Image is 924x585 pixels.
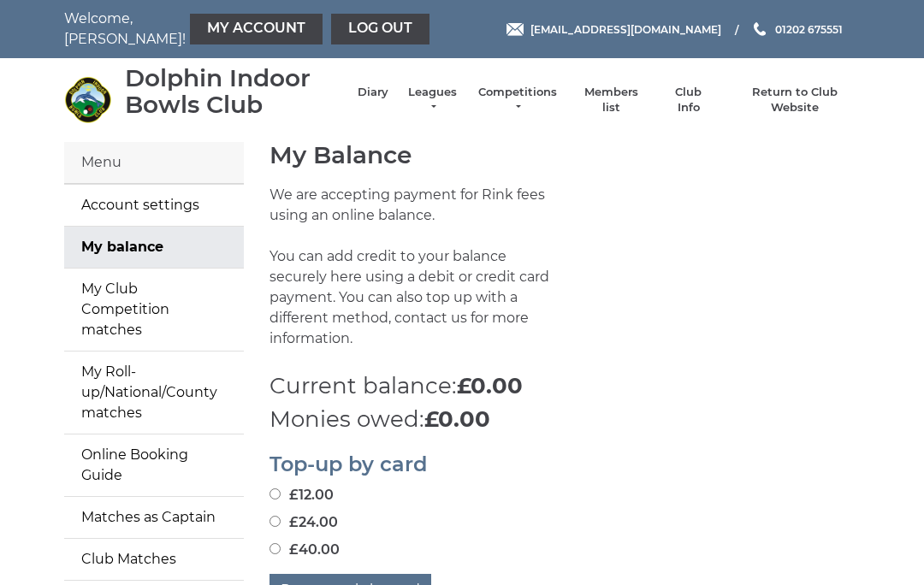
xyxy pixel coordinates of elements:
span: [EMAIL_ADDRESS][DOMAIN_NAME] [530,22,721,35]
input: £12.00 [269,488,281,499]
p: Current balance: [269,369,860,403]
label: £40.00 [269,540,340,560]
p: Monies owed: [269,403,860,436]
a: Members list [575,85,646,115]
div: Menu [64,142,244,184]
img: Email [506,23,524,36]
input: £40.00 [269,543,281,554]
a: Leagues [406,85,459,115]
a: Log out [331,14,429,44]
a: My Roll-up/National/County matches [64,352,244,434]
a: Club Info [664,85,714,115]
a: Club Matches [64,539,244,580]
a: Matches as Captain [64,497,244,538]
a: My Account [190,14,323,44]
h2: Top-up by card [269,453,860,476]
a: Account settings [64,185,244,226]
h1: My Balance [269,142,860,168]
a: My balance [64,227,244,268]
img: Phone us [754,22,766,36]
input: £24.00 [269,516,281,527]
strong: £0.00 [424,405,490,433]
a: Diary [358,85,388,100]
a: Online Booking Guide [64,434,244,496]
label: £24.00 [269,512,338,533]
span: 01202 675551 [775,22,843,35]
label: £12.00 [269,485,334,505]
p: We are accepting payment for Rink fees using an online balance. You can add credit to your balanc... [269,185,552,369]
a: Email [EMAIL_ADDRESS][DOMAIN_NAME] [506,21,721,38]
a: Return to Club Website [731,85,860,115]
img: Dolphin Indoor Bowls Club [64,76,111,123]
a: Competitions [477,85,559,115]
strong: £0.00 [457,372,523,399]
div: Dolphin Indoor Bowls Club [125,65,341,118]
a: My Club Competition matches [64,269,244,351]
nav: Welcome, [PERSON_NAME]! [64,9,381,50]
a: Phone us 01202 675551 [751,21,843,38]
